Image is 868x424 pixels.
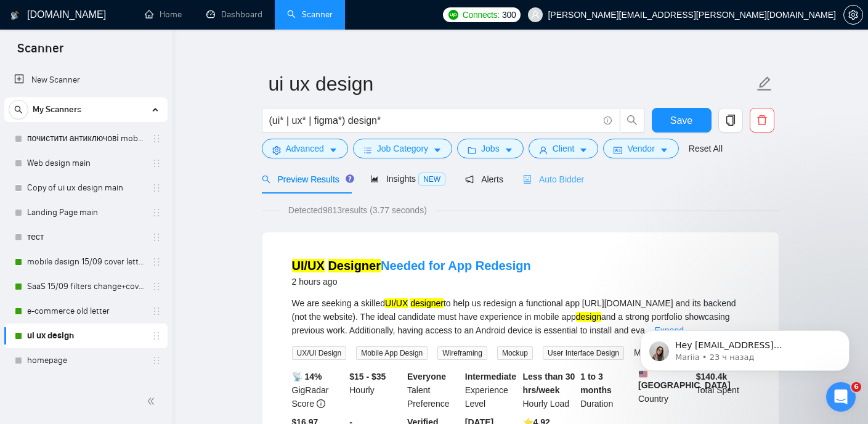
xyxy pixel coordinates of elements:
[622,304,868,391] iframe: Intercom notifications сообщение
[269,113,598,128] input: Search Freelance Jobs...
[363,145,372,155] span: bars
[152,282,161,291] span: holder
[152,183,161,193] span: holder
[27,373,144,397] a: Mobile design
[627,142,654,155] span: Vendor
[370,174,379,183] span: area-chart
[539,145,548,155] span: user
[280,203,436,217] span: Detected 9813 results (3.77 seconds)
[843,10,863,20] a: setting
[407,372,446,381] b: Everyone
[356,346,428,360] span: Mobile App Design
[505,145,513,155] span: caret-down
[292,259,325,272] mark: UI/UX
[497,346,533,360] span: Mockup
[145,9,182,20] a: homeHome
[502,8,516,22] span: 300
[405,370,463,410] div: Talent Preference
[465,372,516,381] b: Intermediate
[27,176,144,200] a: Copy of ui ux design main
[27,126,144,151] a: почистити антиключові mobile design main
[287,9,333,20] a: searchScanner
[152,134,161,144] span: holder
[719,115,742,126] span: copy
[344,173,355,184] div: Tooltip anchor
[463,370,521,410] div: Experience Level
[756,76,773,92] span: edit
[579,145,588,155] span: caret-down
[262,139,348,158] button: settingAdvancedcaret-down
[750,108,774,132] button: delete
[718,108,743,132] button: copy
[353,139,452,158] button: barsJob Categorycaret-down
[377,142,428,155] span: Job Category
[457,139,524,158] button: folderJobscaret-down
[27,200,144,225] a: Landing Page main
[292,274,531,289] div: 2 hours ago
[292,372,322,381] b: 📡 14%
[468,145,476,155] span: folder
[521,370,578,410] div: Hourly Load
[465,174,503,184] span: Alerts
[152,158,161,168] span: holder
[851,382,861,392] span: 6
[27,299,144,324] a: e-commerce old letter
[620,108,644,132] button: search
[9,105,28,114] span: search
[14,68,158,92] a: New Scanner
[347,370,405,410] div: Hourly
[523,372,575,395] b: Less than 30 hrs/week
[660,145,668,155] span: caret-down
[481,142,500,155] span: Jobs
[603,139,678,158] button: idcardVendorcaret-down
[844,10,862,20] span: setting
[523,174,584,184] span: Auto Bidder
[7,39,73,65] span: Scanner
[578,370,636,410] div: Duration
[580,372,612,395] b: 1 to 3 months
[152,306,161,316] span: holder
[410,298,444,308] mark: designer
[448,10,458,20] img: upwork-logo.png
[553,142,575,155] span: Client
[272,145,281,155] span: setting
[349,372,386,381] b: $15 - $35
[262,174,351,184] span: Preview Results
[9,100,28,120] button: search
[385,298,408,308] mark: UI/UX
[269,68,754,99] input: Scanner name...
[531,10,540,19] span: user
[152,356,161,365] span: holder
[27,250,144,274] a: mobile design 15/09 cover letter another first part
[465,175,474,184] span: notification
[620,115,644,126] span: search
[286,142,324,155] span: Advanced
[614,145,622,155] span: idcard
[147,395,159,407] span: double-left
[329,145,338,155] span: caret-down
[370,174,445,184] span: Insights
[652,108,712,132] button: Save
[843,5,863,25] button: setting
[576,312,601,322] mark: design
[328,259,381,272] mark: Designer
[418,173,445,186] span: NEW
[152,232,161,242] span: holder
[523,175,532,184] span: robot
[543,346,624,360] span: User Interface Design
[292,346,347,360] span: UX/UI Design
[437,346,487,360] span: Wireframing
[27,225,144,250] a: тест
[750,115,774,126] span: delete
[670,113,692,128] span: Save
[10,6,19,25] img: logo
[206,9,262,20] a: dashboardDashboard
[433,145,442,155] span: caret-down
[292,259,531,272] a: UI/UX DesignerNeeded for App Redesign
[290,370,347,410] div: GigRadar Score
[262,175,270,184] span: search
[826,382,856,412] iframe: Intercom live chat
